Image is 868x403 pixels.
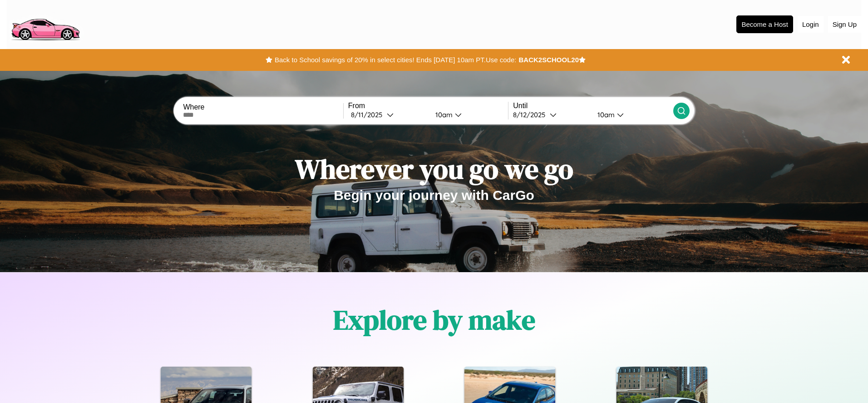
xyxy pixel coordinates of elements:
button: Sign Up [828,16,861,33]
label: Until [513,102,673,110]
div: 8 / 11 / 2025 [351,110,387,119]
button: Back to School savings of 20% in select cities! Ends [DATE] 10am PT.Use code: [272,54,518,66]
div: 10am [431,110,455,119]
img: logo [7,5,84,43]
h1: Explore by make [333,301,535,338]
div: 8 / 12 / 2025 [513,110,550,119]
button: 8/11/2025 [348,110,428,119]
label: From [348,102,508,110]
button: 10am [428,110,508,119]
button: Become a Host [736,15,793,33]
b: BACK2SCHOOL20 [518,56,579,64]
button: Login [798,16,824,33]
label: Where [183,103,343,111]
div: 10am [593,110,617,119]
button: 10am [590,110,673,119]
